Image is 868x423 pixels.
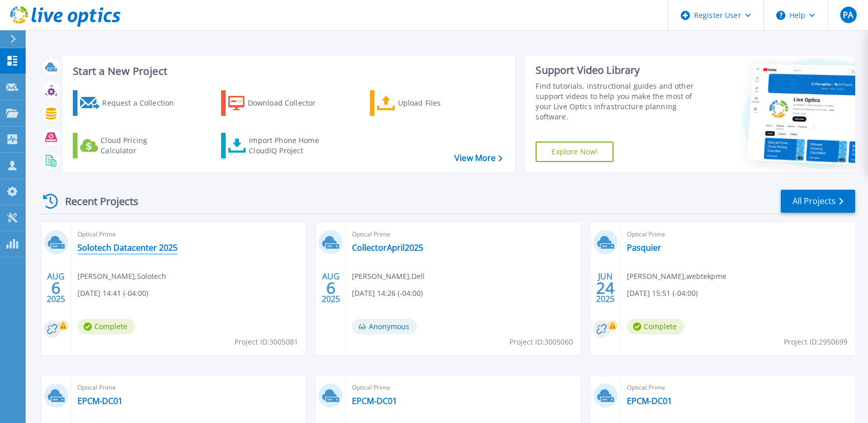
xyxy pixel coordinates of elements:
span: 24 [596,284,615,292]
div: Find tutorials, instructional guides and other support videos to help you make the most of your L... [536,81,702,122]
div: Download Collector [248,93,330,113]
span: 6 [51,284,61,292]
span: Project ID: 3005060 [509,336,573,348]
span: Optical Prime [77,382,300,393]
a: Cloud Pricing Calculator [73,133,187,158]
div: AUG 2025 [321,269,341,307]
a: EPCM-DC01 [352,396,397,406]
a: Explore Now! [536,142,614,162]
a: Upload Files [370,90,484,116]
span: Optical Prime [77,229,300,240]
span: Anonymous [352,319,417,334]
div: Upload Files [398,93,480,113]
div: Request a Collection [102,93,184,113]
span: Optical Prime [627,382,849,393]
span: [PERSON_NAME] , Solotech [77,271,166,282]
div: AUG 2025 [46,269,66,307]
div: Import Phone Home CloudIQ Project [249,135,329,156]
span: Optical Prime [627,229,849,240]
span: [PERSON_NAME] , webtekpme [627,271,726,282]
a: EPCM-DC01 [627,396,672,406]
a: All Projects [781,190,855,213]
div: Cloud Pricing Calculator [101,135,183,156]
div: Recent Projects [40,189,152,214]
span: Complete [77,319,135,334]
a: Solotech Datacenter 2025 [77,243,177,253]
span: [PERSON_NAME] , Dell [352,271,425,282]
span: Optical Prime [352,382,574,393]
span: Complete [627,319,684,334]
span: [DATE] 14:26 (-04:00) [352,288,423,299]
a: Download Collector [221,90,336,116]
span: [DATE] 15:51 (-04:00) [627,288,698,299]
a: Pasquier [627,243,661,253]
div: JUN 2025 [596,269,615,307]
span: Project ID: 3005081 [234,336,298,348]
span: [DATE] 14:41 (-04:00) [77,288,148,299]
span: Project ID: 2950699 [784,336,847,348]
span: Optical Prime [352,229,574,240]
a: Request a Collection [73,90,187,116]
a: EPCM-DC01 [77,396,123,406]
a: CollectorApril2025 [352,243,423,253]
span: 6 [326,284,336,292]
div: Support Video Library [536,64,702,77]
a: View More [455,153,502,163]
h3: Start a New Project [73,66,502,77]
span: PA [843,11,853,19]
